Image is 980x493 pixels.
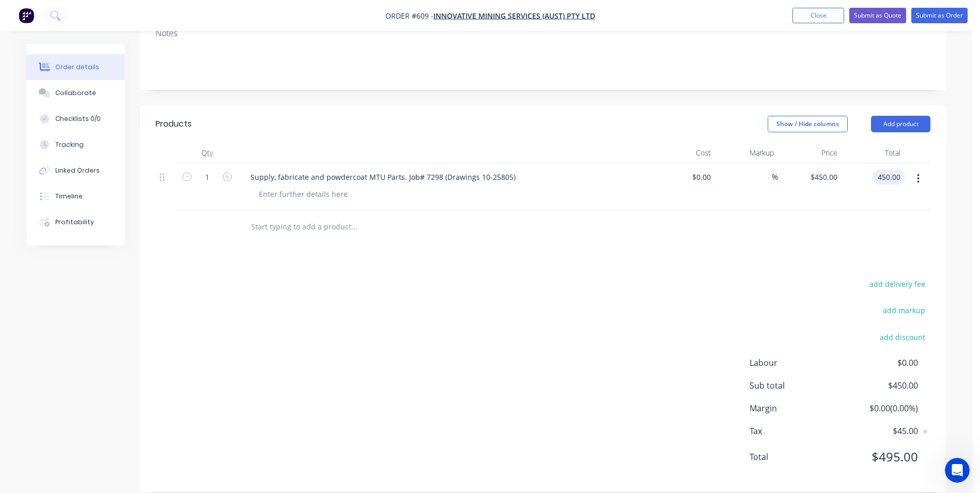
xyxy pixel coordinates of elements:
span: Sub total [750,379,842,392]
button: Submit as Order [911,8,968,23]
div: Timeline [55,192,83,201]
button: Tracking [26,132,125,158]
input: Start typing to add a product... [251,217,457,237]
a: Innovative Mining Services (Aust) Pty Ltd [433,11,595,21]
div: Cost [651,143,715,163]
div: Tracking [55,140,84,149]
span: $495.00 [842,448,918,466]
button: add discount [874,330,930,344]
button: Show / Hide columns [768,116,848,132]
div: Linked Orders [55,166,100,175]
button: Close [792,8,844,23]
span: Order #609 - [385,11,433,21]
button: add delivery fee [864,277,930,291]
button: Collaborate [26,80,125,106]
span: $0.00 ( 0.00 %) [842,402,918,414]
span: Total [750,451,842,463]
div: Qty [176,143,238,163]
span: $45.00 [842,425,918,437]
span: $0.00 [842,357,918,369]
span: Margin [750,402,842,414]
div: Collaborate [55,88,96,98]
div: Products [155,118,192,130]
button: Submit as Quote [849,8,906,23]
button: Order details [26,54,125,80]
img: Factory [19,8,34,23]
button: Add product [871,116,930,132]
span: Tax [750,425,842,437]
div: Price [778,143,842,163]
div: Checklists 0/0 [55,114,101,124]
button: Profitability [26,209,125,235]
div: Profitability [55,218,94,227]
button: add markup [877,303,930,317]
iframe: Intercom live chat [945,458,970,483]
span: Labour [750,357,842,369]
span: $450.00 [842,379,918,392]
span: % [772,171,778,183]
div: Total [842,143,905,163]
button: Checklists 0/0 [26,106,125,132]
div: Markup [715,143,779,163]
div: Order details [55,63,99,72]
div: Supply, fabricate and powdercoat MTU Parts. Job# 7298 (Drawings 10-25805) [242,170,524,184]
button: Linked Orders [26,158,125,183]
div: Notes [155,28,930,38]
button: Timeline [26,183,125,209]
